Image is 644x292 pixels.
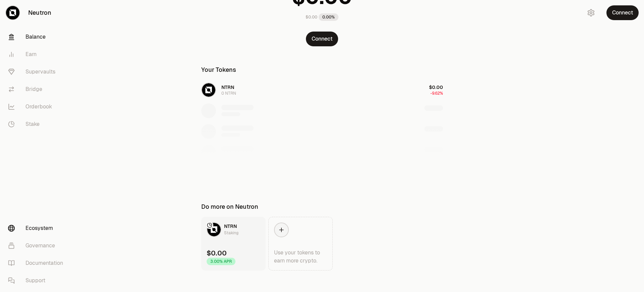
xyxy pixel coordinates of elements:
[3,272,72,289] a: Support
[201,217,266,271] a: NTRN LogoNTRNStaking$0.003.00% APR
[268,217,333,271] a: Use your tokens to earn more crypto.
[3,98,72,115] a: Orderbook
[207,258,235,265] div: 3.00% APR
[3,220,72,237] a: Ecosystem
[319,13,338,21] div: 0.00%
[306,32,338,46] button: Connect
[306,14,317,20] div: $0.00
[207,223,221,236] img: NTRN Logo
[3,81,72,98] a: Bridge
[3,28,72,46] a: Balance
[207,248,227,258] div: $0.00
[606,5,639,20] button: Connect
[3,254,72,272] a: Documentation
[201,65,236,75] div: Your Tokens
[201,202,258,211] div: Do more on Neutron
[224,223,237,229] span: NTRN
[3,46,72,63] a: Earn
[274,249,327,265] div: Use your tokens to earn more crypto.
[224,230,238,236] div: Staking
[3,237,72,254] a: Governance
[3,63,72,81] a: Supervaults
[3,115,72,133] a: Stake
